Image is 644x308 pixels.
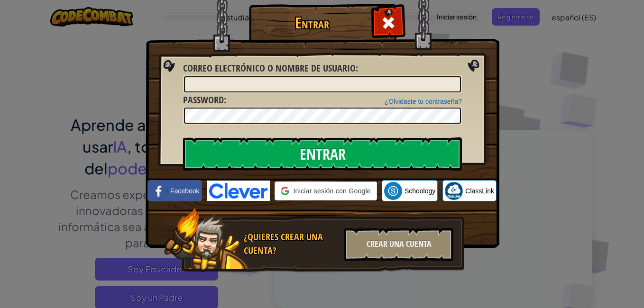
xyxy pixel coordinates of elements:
[183,137,462,171] input: Entrar
[183,93,224,106] span: Password
[183,62,358,75] label: :
[244,230,339,257] div: ¿Quieres crear una cuenta?
[183,62,356,74] span: Correo electrónico o nombre de usuario
[405,186,435,196] span: Schoology
[275,181,377,200] div: Iniciar sesión con Google
[384,182,402,200] img: schoology.png
[385,98,462,105] a: ¿Olvidaste tu contraseña?
[465,186,494,196] span: ClassLink
[344,228,453,261] div: Crear una cuenta
[170,186,199,196] span: Facebook
[445,182,463,200] img: classlink-logo-small.png
[150,182,168,200] img: facebook_small.png
[207,181,270,201] img: clever-logo-blue.png
[293,186,370,196] span: Iniciar sesión con Google
[251,15,372,31] h1: Entrar
[183,93,226,107] label: :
